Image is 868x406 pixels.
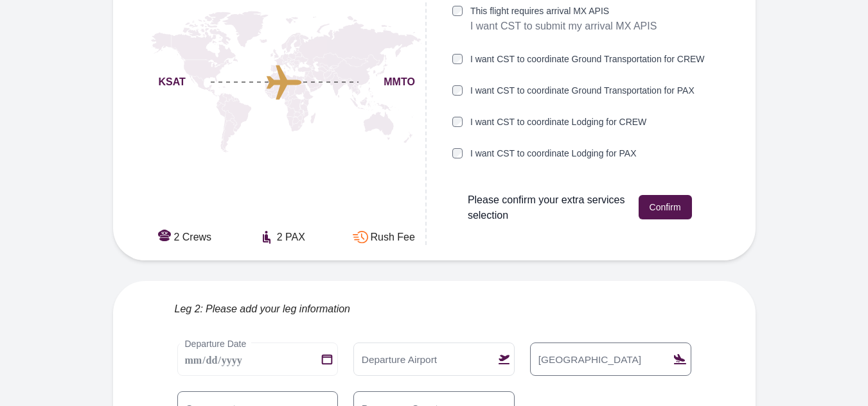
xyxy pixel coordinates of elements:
label: Departure Airport [356,352,443,366]
span: 2 Crews [173,230,211,245]
label: I want CST to coordinate Lodging for PAX [470,147,637,160]
label: I want CST to coordinate Ground Transportation for PAX [470,84,695,97]
button: Confirm [639,195,692,219]
p: I want CST to submit my arrival MX APIS [470,18,657,35]
span: KSAT [158,74,185,90]
label: [GEOGRAPHIC_DATA] [533,352,647,366]
span: Leg 2: [175,301,203,317]
label: I want CST to coordinate Lodging for CREW [470,115,646,129]
label: I want CST to coordinate Ground Transportation for CREW [470,53,705,66]
span: 2 PAX [277,230,305,245]
span: Rush Fee [371,230,415,245]
span: MMTO [384,74,415,90]
label: Departure Date [180,337,252,350]
label: This flight requires arrival MX APIS [470,4,657,18]
span: Please confirm your extra services selection [468,192,628,223]
span: Please add your leg information [206,301,350,317]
